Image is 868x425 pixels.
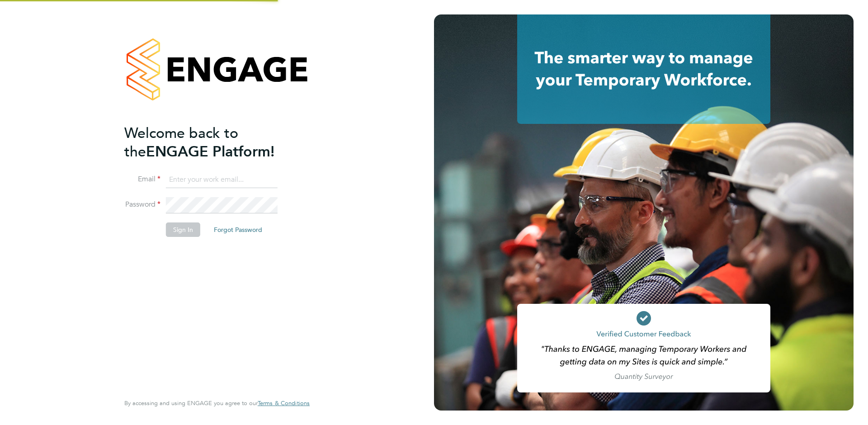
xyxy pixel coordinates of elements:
[124,124,238,161] span: Welcome back to the
[166,172,278,188] input: Enter your work email...
[258,399,310,407] span: Terms & Conditions
[124,124,301,161] h2: ENGAGE Platform!
[166,222,200,237] button: Sign In
[258,400,310,407] a: Terms & Conditions
[124,399,310,407] span: By accessing and using ENGAGE you agree to our
[207,222,269,237] button: Forgot Password
[124,175,160,184] label: Email
[124,200,160,209] label: Password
